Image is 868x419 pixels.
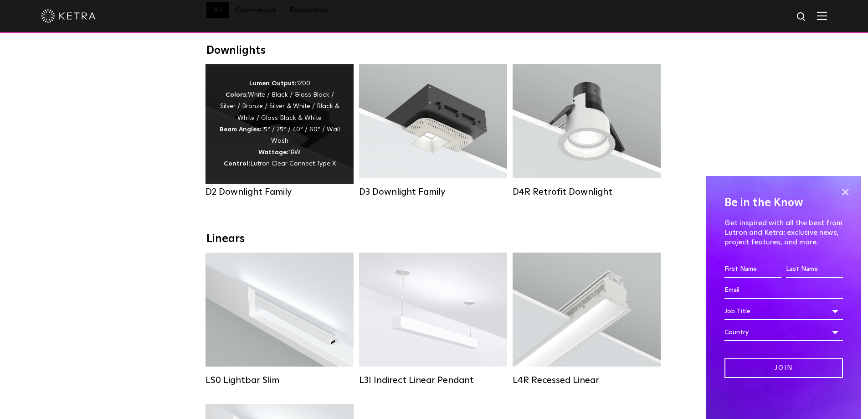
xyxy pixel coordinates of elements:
[205,186,354,197] div: D2 Downlight Family
[206,233,662,246] div: Linears
[724,358,843,378] input: Join
[796,11,807,23] img: search icon
[513,253,661,390] a: L4R Recessed Linear Lumen Output:400 / 600 / 800 / 1000Colors:White / BlackControl:Lutron Clear C...
[224,160,250,167] strong: Control:
[258,149,288,155] strong: Wattage:
[206,44,662,57] div: Downlights
[513,186,661,197] div: D4R Retrofit Downlight
[817,11,827,20] img: Hamburger%20Nav.svg
[250,160,336,167] span: Lutron Clear Connect Type X
[249,80,297,87] strong: Lumen Output:
[205,253,354,390] a: LS0 Lightbar Slim Lumen Output:200 / 350Colors:White / BlackControl:X96 Controller
[724,303,843,320] div: Job Title
[724,194,843,212] h4: Be in the Know
[226,92,248,98] strong: Colors:
[724,218,843,247] p: Get inspired with all the best from Lutron and Ketra: exclusive news, project features, and more.
[724,282,843,299] input: Email
[205,64,354,202] a: D2 Downlight Family Lumen Output:1200Colors:White / Black / Gloss Black / Silver / Bronze / Silve...
[359,186,507,197] div: D3 Downlight Family
[219,78,340,170] div: 1200 White / Black / Gloss Black / Silver / Bronze / Silver & White / Black & White / Gloss Black...
[359,375,507,386] div: L3I Indirect Linear Pendant
[359,64,507,202] a: D3 Downlight Family Lumen Output:700 / 900 / 1100Colors:White / Black / Silver / Bronze / Paintab...
[359,253,507,390] a: L3I Indirect Linear Pendant Lumen Output:400 / 600 / 800 / 1000Housing Colors:White / BlackContro...
[41,9,96,23] img: ketra-logo-2019-white
[205,375,354,386] div: LS0 Lightbar Slim
[513,375,661,386] div: L4R Recessed Linear
[513,64,661,202] a: D4R Retrofit Downlight Lumen Output:800Colors:White / BlackBeam Angles:15° / 25° / 40° / 60°Watta...
[786,261,843,278] input: Last Name
[724,324,843,341] div: Country
[724,261,781,278] input: First Name
[220,126,262,133] strong: Beam Angles:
